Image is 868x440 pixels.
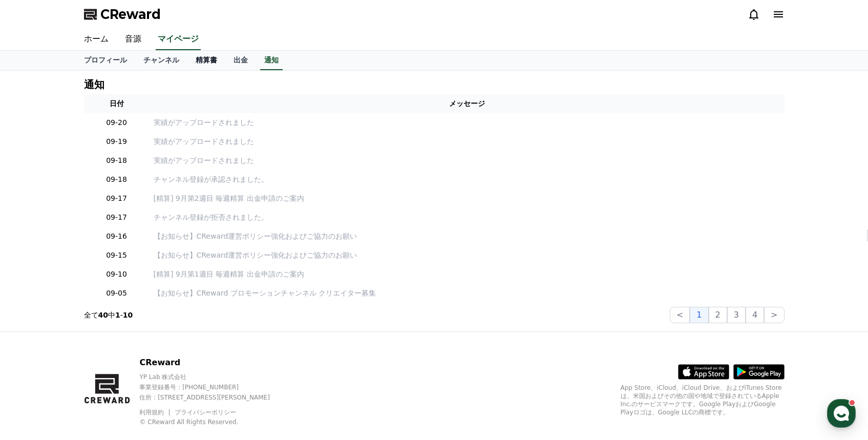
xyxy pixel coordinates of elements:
[26,340,44,348] span: Home
[260,51,283,70] a: 通知
[139,357,287,369] p: CReward
[85,341,115,349] span: Messages
[88,117,145,128] p: 09-20
[135,51,187,70] a: チャンネル
[88,269,145,280] p: 09-10
[152,340,177,348] span: Settings
[117,29,150,50] a: 音源
[84,94,150,113] th: 日付
[88,155,145,166] p: 09-18
[88,193,145,204] p: 09-17
[115,311,120,319] strong: 1
[100,6,161,23] span: CReward
[764,307,784,323] button: >
[670,307,690,323] button: <
[727,307,746,323] button: 3
[139,409,172,416] a: 利用規約
[150,94,785,113] th: メッセージ
[154,269,780,280] a: [精算] 9月第1週目 毎週精算 出金申請のご案内
[175,409,236,416] a: プライバシーポリシー
[154,155,780,166] a: 実績がアップロードされました
[154,288,780,299] a: 【お知らせ】CReward プロモーションチャンネル クリエイター募集
[690,307,708,323] button: 1
[139,418,287,426] p: © CReward All Rights Reserved.
[76,29,117,50] a: ホーム
[88,174,145,185] p: 09-18
[139,373,287,381] p: YP Lab 株式会社
[225,51,256,70] a: 出金
[76,51,135,70] a: プロフィール
[68,325,132,350] a: Messages
[187,51,225,70] a: 精算書
[154,117,780,128] a: 実績がアップロードされました
[132,325,197,350] a: Settings
[88,288,145,299] p: 09-05
[154,250,780,261] a: 【お知らせ】CReward運営ポリシー強化およびご協力のお願い
[154,174,780,185] p: チャンネル登録が承認されました。
[746,307,764,323] button: 4
[621,384,785,416] p: App Store、iCloud、iCloud Drive、およびiTunes Storeは、米国およびその他の国や地域で登録されているApple Inc.のサービスマークです。Google P...
[98,311,108,319] strong: 40
[154,136,780,147] a: 実績がアップロードされました
[3,325,68,350] a: Home
[88,250,145,261] p: 09-15
[139,383,287,391] p: 事業登録番号 : [PHONE_NUMBER]
[154,231,780,242] a: 【お知らせ】CReward運営ポリシー強化およびご協力のお願い
[154,212,780,223] p: チャンネル登録が拒否されました。
[123,311,133,319] strong: 10
[84,79,104,90] h4: 通知
[154,193,780,204] a: [精算] 9月第2週目 毎週精算 出金申請のご案内
[88,136,145,147] p: 09-19
[84,310,133,320] p: 全て 中 -
[709,307,727,323] button: 2
[88,231,145,242] p: 09-16
[84,6,161,23] a: CReward
[156,29,201,50] a: マイページ
[139,393,287,402] p: 住所 : [STREET_ADDRESS][PERSON_NAME]
[88,212,145,223] p: 09-17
